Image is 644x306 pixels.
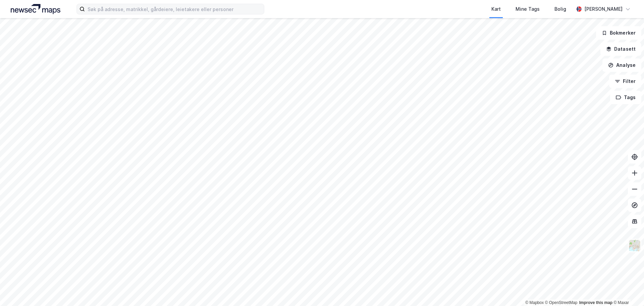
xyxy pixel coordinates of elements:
img: Z [628,239,641,252]
a: OpenStreetMap [545,300,578,305]
div: Kontrollprogram for chat [610,274,644,306]
button: Bokmerker [596,26,641,40]
img: logo.a4113a55bc3d86da70a041830d287a7e.svg [11,4,60,14]
a: Improve this map [579,300,612,305]
button: Analyse [602,58,641,72]
div: Mine Tags [516,5,540,13]
div: Bolig [554,5,566,13]
button: Filter [609,75,641,88]
div: Kart [491,5,501,13]
input: Søk på adresse, matrikkel, gårdeiere, leietakere eller personer [85,4,264,14]
div: [PERSON_NAME] [584,5,623,13]
iframe: Chat Widget [610,274,644,306]
a: Mapbox [525,300,544,305]
button: Tags [610,91,641,104]
button: Datasett [600,42,641,56]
